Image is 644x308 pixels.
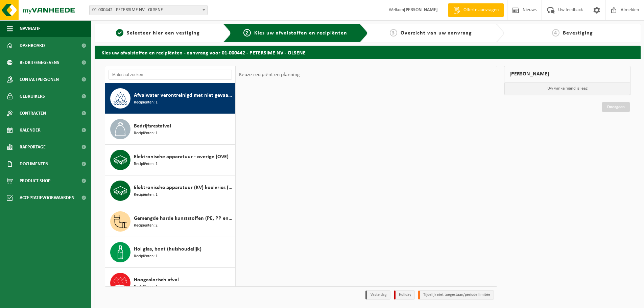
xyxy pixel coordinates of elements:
[448,3,504,17] a: Offerte aanvragen
[134,130,158,137] span: Recipiënten: 1
[134,276,179,284] span: Hoogcalorisch afval
[105,268,235,299] button: Hoogcalorisch afval Recipiënten: 1
[105,175,235,206] button: Elektronische apparatuur (KV) koelvries (huishoudelijk) Recipiënten: 1
[504,66,630,82] div: [PERSON_NAME]
[134,91,233,99] span: Afvalwater verontreinigd met niet gevaarlijke producten
[401,30,472,36] span: Overzicht van uw aanvraag
[20,71,59,88] span: Contactpersonen
[20,189,74,206] span: Acceptatievoorwaarden
[134,99,158,106] span: Recipiënten: 1
[254,30,347,36] span: Kies uw afvalstoffen en recipiënten
[418,290,494,300] li: Tijdelijk niet toegestaan/période limitée
[20,54,59,71] span: Bedrijfsgegevens
[98,29,218,37] a: 1Selecteer hier een vestiging
[404,7,438,13] strong: [PERSON_NAME]
[394,290,415,300] li: Holiday
[134,192,158,198] span: Recipiënten: 1
[95,46,641,59] h2: Kies uw afvalstoffen en recipiënten - aanvraag voor 01-000442 - PETERSIME NV - OLSENE
[20,122,41,139] span: Kalender
[243,29,251,37] span: 2
[105,83,235,114] button: Afvalwater verontreinigd met niet gevaarlijke producten Recipiënten: 1
[236,66,303,83] div: Keuze recipiënt en planning
[134,184,233,192] span: Elektronische apparatuur (KV) koelvries (huishoudelijk)
[109,70,232,80] input: Materiaal zoeken
[20,88,45,105] span: Gebruikers
[134,222,158,229] span: Recipiënten: 2
[390,29,397,37] span: 3
[105,145,235,175] button: Elektronische apparatuur - overige (OVE) Recipiënten: 1
[563,30,593,36] span: Bevestiging
[134,245,201,253] span: Hol glas, bont (huishoudelijk)
[20,139,46,156] span: Rapportage
[134,122,171,130] span: Bedrijfsrestafval
[89,5,208,15] span: 01-000442 - PETERSIME NV - OLSENE
[134,161,158,167] span: Recipiënten: 1
[462,7,500,14] span: Offerte aanvragen
[134,214,233,222] span: Gemengde harde kunststoffen (PE, PP en PVC), recycleerbaar (industrieel)
[90,5,207,15] span: 01-000442 - PETERSIME NV - OLSENE
[116,29,123,37] span: 1
[20,37,45,54] span: Dashboard
[602,102,630,112] a: Doorgaan
[105,114,235,145] button: Bedrijfsrestafval Recipiënten: 1
[134,253,158,260] span: Recipiënten: 1
[105,206,235,237] button: Gemengde harde kunststoffen (PE, PP en PVC), recycleerbaar (industrieel) Recipiënten: 2
[504,82,630,95] p: Uw winkelmand is leeg
[20,105,46,122] span: Contracten
[552,29,559,37] span: 4
[20,20,41,37] span: Navigatie
[20,172,50,189] span: Product Shop
[20,156,48,172] span: Documenten
[127,30,200,36] span: Selecteer hier een vestiging
[365,290,390,300] li: Vaste dag
[134,284,158,290] span: Recipiënten: 1
[134,153,229,161] span: Elektronische apparatuur - overige (OVE)
[105,237,235,268] button: Hol glas, bont (huishoudelijk) Recipiënten: 1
